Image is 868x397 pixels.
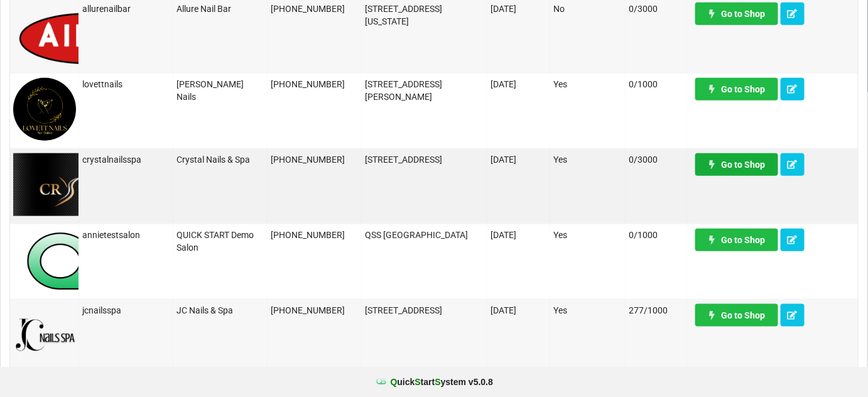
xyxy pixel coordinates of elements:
[435,377,440,387] span: S
[13,78,76,141] img: Lovett1.png
[491,229,546,241] div: [DATE]
[491,153,546,166] div: [DATE]
[695,229,778,251] a: Go to Shop
[82,229,170,241] div: annietestsalon
[553,3,622,15] div: No
[629,229,685,241] div: 0/1000
[271,304,358,317] div: [PHONE_NUMBER]
[176,78,264,103] div: [PERSON_NAME] Nails
[695,304,778,327] a: Go to Shop
[695,3,778,25] a: Go to Shop
[553,78,622,90] div: Yes
[629,153,685,166] div: 0/3000
[176,229,264,254] div: QUICK START Demo Salon
[13,304,76,367] img: JCNailsSpa-Logo.png
[415,377,421,387] span: S
[391,376,493,388] b: uick tart ystem v 5.0.8
[13,153,189,216] img: CrystalNails_luxurylogo.png
[553,153,622,166] div: Yes
[629,78,685,90] div: 0/1000
[365,153,484,166] div: [STREET_ADDRESS]
[82,3,170,15] div: allurenailbar
[629,304,685,317] div: 277/1000
[271,78,358,90] div: [PHONE_NUMBER]
[176,153,264,166] div: Crystal Nails & Spa
[391,377,398,387] span: Q
[82,304,170,317] div: jcnailsspa
[365,3,484,28] div: [STREET_ADDRESS][US_STATE]
[365,229,484,241] div: QSS [GEOGRAPHIC_DATA]
[553,304,622,317] div: Yes
[365,78,484,103] div: [STREET_ADDRESS][PERSON_NAME]
[176,3,264,15] div: Allure Nail Bar
[365,304,484,317] div: [STREET_ADDRESS]
[491,3,546,15] div: [DATE]
[271,153,358,166] div: [PHONE_NUMBER]
[13,3,455,65] img: logo.png
[82,78,170,90] div: lovettnails
[271,229,358,241] div: [PHONE_NUMBER]
[176,304,264,317] div: JC Nails & Spa
[695,153,778,176] a: Go to Shop
[695,78,778,101] a: Go to Shop
[82,153,170,166] div: crystalnailsspa
[629,3,685,15] div: 0/3000
[491,78,546,90] div: [DATE]
[553,229,622,241] div: Yes
[491,304,546,317] div: [DATE]
[271,3,358,15] div: [PHONE_NUMBER]
[375,376,388,388] img: favicon.ico
[13,229,432,291] img: QSS_Logo.png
